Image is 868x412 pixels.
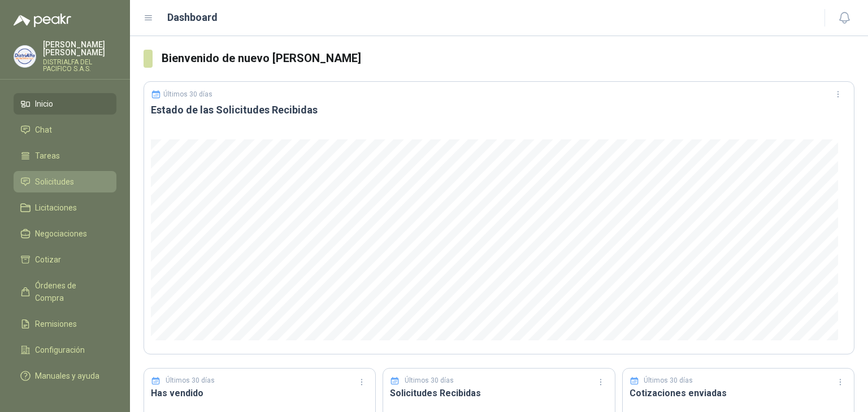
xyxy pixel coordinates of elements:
span: Cotizar [35,253,61,266]
span: Chat [35,124,52,136]
p: Últimos 30 días [644,375,693,386]
img: Logo peakr [14,14,71,27]
a: Cotizar [14,249,116,270]
span: Configuración [35,344,85,356]
h3: Solicitudes Recibidas [390,386,607,400]
a: Inicio [14,93,116,115]
span: Órdenes de Compra [35,279,106,304]
p: Últimos 30 días [166,375,215,386]
h3: Cotizaciones enviadas [630,386,847,400]
span: Tareas [35,150,60,162]
a: Manuales y ayuda [14,365,116,387]
a: Tareas [14,145,116,166]
span: Negociaciones [35,227,87,240]
a: Licitaciones [14,197,116,218]
p: DISTRIALFA DEL PACIFICO S.A.S. [43,59,116,72]
span: Manuales y ayuda [35,370,99,382]
p: Últimos 30 días [405,375,454,386]
span: Licitaciones [35,201,77,214]
img: Company Logo [14,46,36,67]
a: Configuración [14,339,116,361]
h1: Dashboard [167,10,218,25]
span: Remisiones [35,318,77,330]
a: Órdenes de Compra [14,275,116,309]
p: Últimos 30 días [163,90,212,98]
h3: Estado de las Solicitudes Recibidas [151,103,847,117]
span: Solicitudes [35,176,74,188]
a: Remisiones [14,313,116,335]
a: Solicitudes [14,171,116,192]
h3: Has vendido [151,386,368,400]
span: Inicio [35,98,53,110]
p: [PERSON_NAME] [PERSON_NAME] [43,41,116,56]
a: Negociaciones [14,223,116,244]
a: Chat [14,119,116,141]
h3: Bienvenido de nuevo [PERSON_NAME] [162,50,854,67]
